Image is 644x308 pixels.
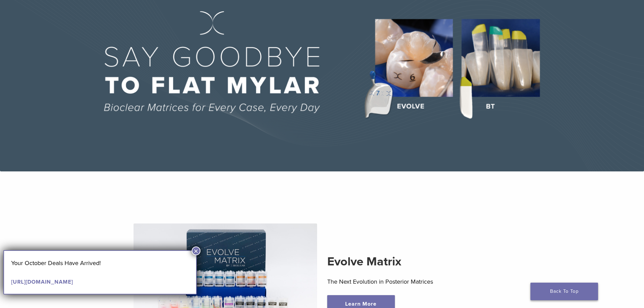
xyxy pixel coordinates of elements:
p: The Next Evolution in Posterior Matrices [327,277,511,287]
button: Close [192,246,200,255]
a: Back To Top [530,283,598,300]
p: Your October Deals Have Arrived! [11,258,189,268]
h2: Evolve Matrix [327,254,511,270]
a: [URL][DOMAIN_NAME] [11,279,73,285]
